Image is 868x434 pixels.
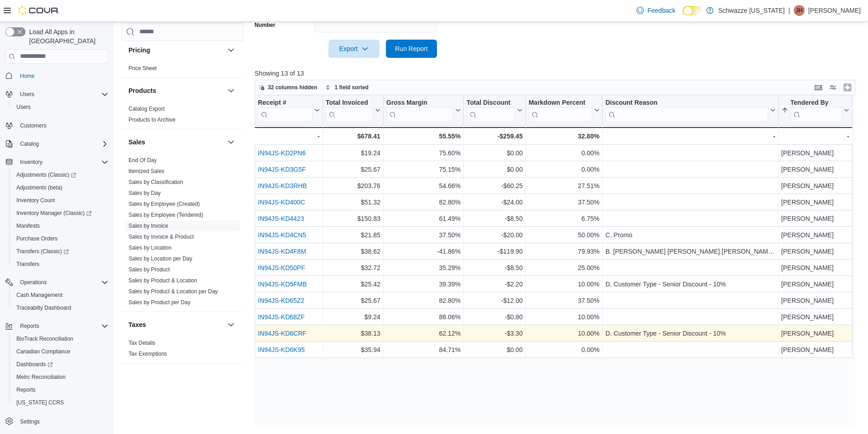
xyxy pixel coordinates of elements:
[16,103,31,111] span: Users
[16,89,38,100] button: Users
[20,279,47,286] span: Operations
[13,372,69,383] a: Metrc Reconciliation
[13,208,108,219] span: Inventory Manager (Classic)
[16,138,108,149] span: Catalog
[605,98,775,122] button: Discount Reason
[781,328,849,339] div: [PERSON_NAME]
[226,319,236,330] button: Taxes
[128,255,192,262] span: Sales by Location per Day
[121,103,244,129] div: Products
[128,288,218,295] a: Sales by Product & Location per Day
[386,148,461,158] div: 75.60%
[386,230,461,240] div: 37.50%
[16,120,108,131] span: Customers
[13,246,72,257] a: Transfers (Classic)
[9,332,112,345] button: BioTrack Reconciliation
[325,311,380,322] div: $9.24
[325,246,380,257] div: $38.62
[781,131,849,142] div: -
[467,98,515,122] div: Total Discount
[325,262,380,273] div: $32.72
[325,164,380,175] div: $25.67
[13,397,67,408] a: [US_STATE] CCRS
[20,140,39,148] span: Catalog
[128,340,155,346] a: Tax Details
[647,6,675,15] span: Feedback
[386,180,461,191] div: 54.66%
[386,98,453,122] div: Gross Margin
[16,120,50,131] a: Customers
[633,1,679,20] a: Feedback
[325,328,380,339] div: $38.13
[16,184,62,191] span: Adjustments (beta)
[226,85,236,96] button: Products
[128,288,218,295] span: Sales by Product & Location per Day
[16,291,62,299] span: Cash Management
[258,98,313,107] div: Receipt #
[781,311,849,322] div: [PERSON_NAME]
[2,119,112,132] button: Customers
[128,320,146,329] h3: Taxes
[13,372,108,383] span: Metrc Reconciliation
[16,321,43,332] button: Reports
[128,168,164,174] a: Itemized Sales
[467,246,523,257] div: -$119.90
[20,322,39,330] span: Reports
[258,330,307,337] a: IN94JS-KD6CRF
[605,328,775,339] div: D. Customer Type - Senior Discount - 10%
[9,396,112,409] button: [US_STATE] CCRS
[2,156,112,168] button: Inventory
[13,302,108,313] span: Traceabilty Dashboard
[683,15,683,16] span: Dark Mode
[20,418,40,425] span: Settings
[9,371,112,383] button: Metrc Reconciliation
[16,415,108,427] span: Settings
[529,98,592,122] div: Markdown Percent
[2,320,112,332] button: Reports
[467,148,523,158] div: $0.00
[467,311,523,322] div: -$0.80
[16,373,66,381] span: Metrc Reconciliation
[128,320,224,329] button: Taxes
[128,46,224,55] button: Pricing
[790,98,842,107] div: Tendered By
[16,171,76,179] span: Adjustments (Classic)
[13,233,62,244] a: Purchase Orders
[322,82,372,93] button: 1 field sorted
[258,98,313,122] div: Receipt # URL
[9,207,112,220] a: Inventory Manager (Classic)
[128,105,164,112] span: Catalog Export
[329,40,380,58] button: Export
[16,157,46,168] button: Inventory
[128,190,161,196] a: Sales by Day
[781,246,849,257] div: [PERSON_NAME]
[386,295,461,306] div: 82.80%
[790,98,842,122] div: Tendered By
[13,169,108,180] span: Adjustments (Classic)
[16,321,108,332] span: Reports
[18,6,59,15] img: Cova
[334,40,374,58] span: Export
[16,386,36,393] span: Reports
[386,311,461,322] div: 88.06%
[529,98,592,107] div: Markdown Percent
[128,46,150,55] h3: Pricing
[13,169,80,180] a: Adjustments (Classic)
[20,158,42,166] span: Inventory
[255,69,862,78] p: Showing 13 of 13
[827,82,838,93] button: Display options
[781,279,849,290] div: [PERSON_NAME]
[386,98,453,107] div: Gross Margin
[128,106,164,112] a: Catalog Export
[16,277,51,288] button: Operations
[258,313,305,321] a: IN94JS-KD68ZF
[128,299,190,306] a: Sales by Product per Day
[13,346,74,357] a: Canadian Compliance
[16,399,64,406] span: [US_STATE] CCRS
[128,223,168,229] a: Sales by Invoice
[781,295,849,306] div: [PERSON_NAME]
[13,102,34,112] a: Users
[13,290,108,301] span: Cash Management
[13,290,66,301] a: Cash Management
[226,45,236,56] button: Pricing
